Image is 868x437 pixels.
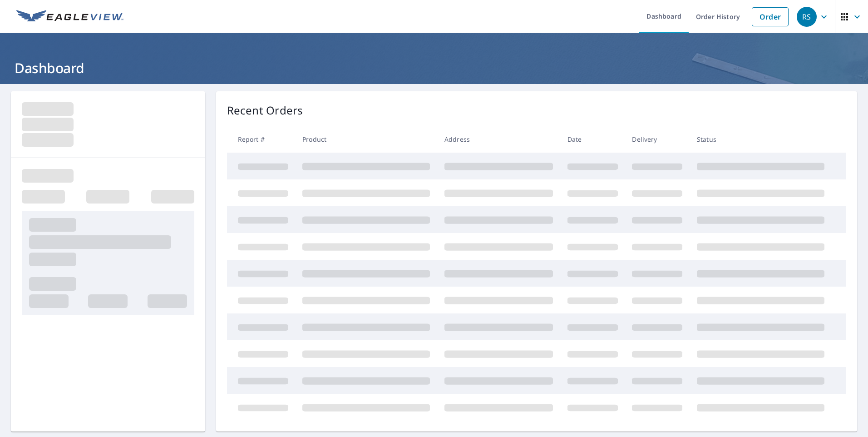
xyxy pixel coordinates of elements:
th: Address [437,126,560,153]
div: RS [797,7,817,27]
a: Order [752,7,789,26]
th: Product [295,126,437,153]
th: Delivery [625,126,690,153]
th: Report # [227,126,296,153]
h1: Dashboard [11,59,857,77]
th: Status [690,126,832,153]
img: EV Logo [16,10,123,24]
th: Date [560,126,625,153]
p: Recent Orders [227,102,303,119]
